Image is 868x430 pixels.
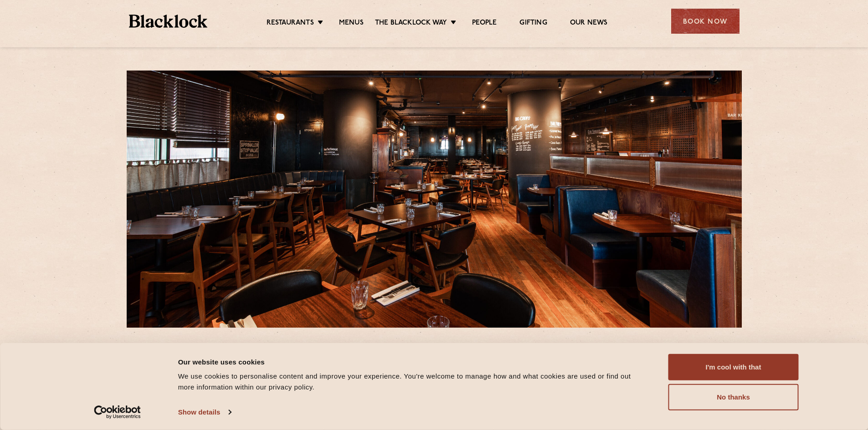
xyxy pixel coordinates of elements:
a: Show details [178,405,231,419]
div: Book Now [671,9,740,34]
div: We use cookies to personalise content and improve your experience. You're welcome to manage how a... [178,371,648,393]
a: Restaurants [267,19,314,29]
a: Our News [570,19,608,29]
img: BL_Textured_Logo-footer-cropped.svg [129,15,208,28]
a: People [472,19,497,29]
a: Menus [339,19,364,29]
button: No thanks [668,384,799,410]
a: The Blacklock Way [375,19,447,29]
button: I'm cool with that [668,354,799,380]
div: Our website uses cookies [178,356,648,367]
a: Gifting [519,19,547,29]
a: Usercentrics Cookiebot - opens in a new window [77,405,157,419]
